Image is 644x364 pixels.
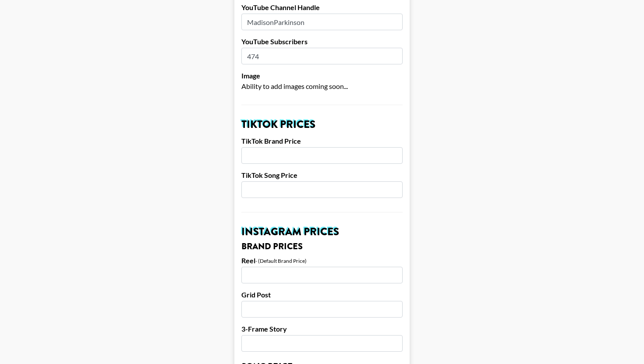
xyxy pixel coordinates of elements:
label: TikTok Song Price [241,171,403,180]
h3: Brand Prices [241,242,403,251]
h2: TikTok Prices [241,119,403,130]
label: Grid Post [241,290,403,299]
label: Reel [241,256,255,265]
label: 3-Frame Story [241,325,403,333]
label: YouTube Subscribers [241,37,403,46]
label: TikTok Brand Price [241,137,403,145]
label: Image [241,71,403,80]
h2: Instagram Prices [241,226,403,237]
label: YouTube Channel Handle [241,3,403,12]
span: Ability to add images coming soon... [241,82,348,90]
div: - (Default Brand Price) [255,258,307,264]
